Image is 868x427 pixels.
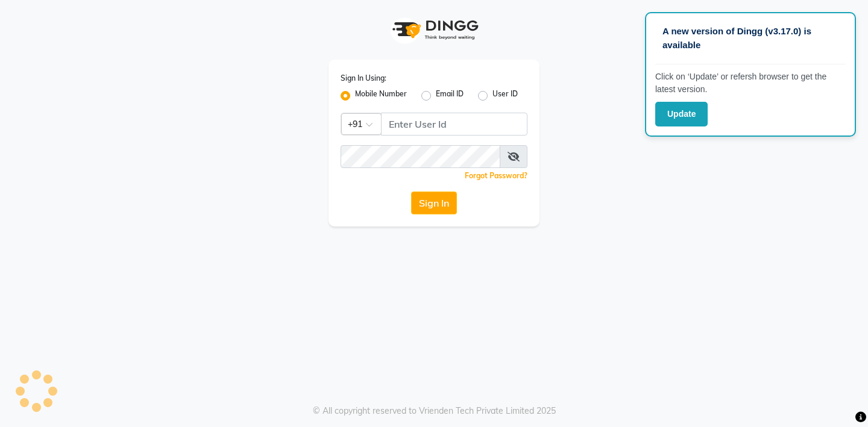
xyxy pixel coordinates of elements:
[436,89,464,103] label: Email ID
[386,12,482,48] img: logo1.svg
[381,113,527,136] input: Username
[355,89,407,103] label: Mobile Number
[655,102,708,126] button: Update
[655,70,846,96] p: Click on ‘Update’ or refersh browser to get the latest version.
[341,145,500,168] input: Username
[465,171,527,180] a: Forgot Password?
[411,192,457,214] button: Sign In
[341,73,386,84] label: Sign In Using:
[492,89,518,103] label: User ID
[662,25,838,52] p: A new version of Dingg (v3.17.0) is available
